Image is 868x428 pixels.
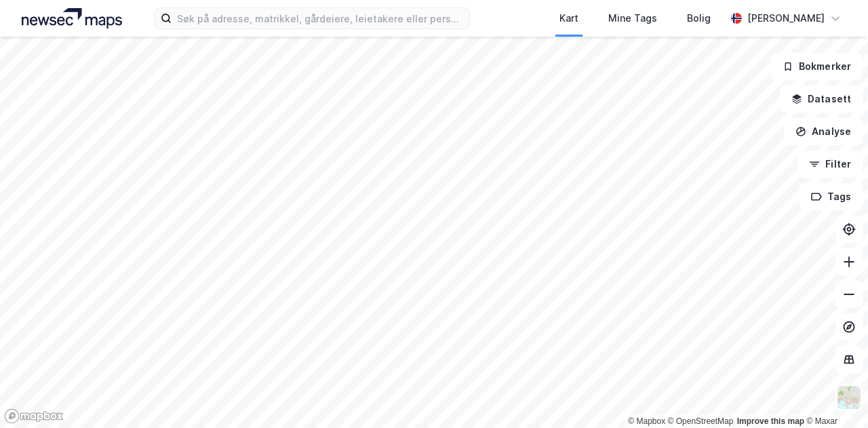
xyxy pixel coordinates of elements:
[771,53,863,80] button: Bokmerker
[668,416,734,426] a: OpenStreetMap
[22,8,122,28] img: logo.a4113a55bc3d86da70a041830d287a7e.svg
[608,10,657,26] div: Mine Tags
[172,8,469,28] input: Søk på adresse, matrikkel, gårdeiere, leietakere eller personer
[687,10,711,26] div: Bolig
[780,85,863,113] button: Datasett
[559,10,578,26] div: Kart
[737,416,804,426] a: Improve this map
[800,363,868,428] iframe: Chat Widget
[784,118,863,145] button: Analyse
[4,408,64,424] a: Mapbox homepage
[797,151,863,178] button: Filter
[800,183,863,210] button: Tags
[628,416,665,426] a: Mapbox
[747,10,825,26] div: [PERSON_NAME]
